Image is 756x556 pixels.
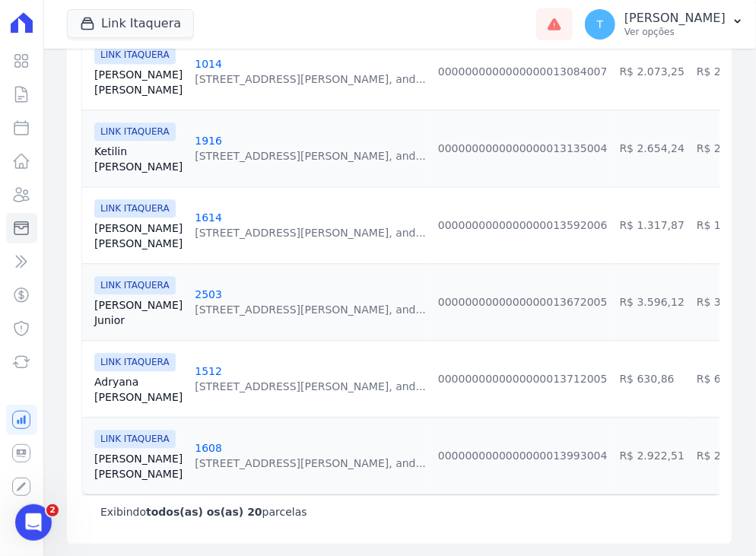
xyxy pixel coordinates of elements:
a: 0000000000000000013592006 [438,219,608,231]
a: 0000000000000000013712005 [438,373,608,385]
td: R$ 3.596,12 [614,263,691,340]
button: T [PERSON_NAME] Ver opções [573,3,756,46]
div: [STREET_ADDRESS][PERSON_NAME], and... [195,71,426,87]
span: LINK ITAQUERA [94,46,176,64]
td: R$ 2.654,24 [614,110,691,186]
a: 1916 [195,135,222,147]
a: Adryana[PERSON_NAME] [94,374,183,405]
td: R$ 2.922,51 [614,417,691,494]
b: todos(as) os(as) 20 [146,506,262,518]
div: [STREET_ADDRESS][PERSON_NAME], and... [195,456,426,471]
div: [STREET_ADDRESS][PERSON_NAME], and... [195,225,426,240]
p: Exibindo parcelas [100,504,307,519]
a: [PERSON_NAME][PERSON_NAME] [94,451,183,481]
a: Ketilin[PERSON_NAME] [94,144,183,174]
a: 0000000000000000013135004 [438,142,608,154]
p: Ver opções [624,26,726,38]
a: 0000000000000000013993004 [438,450,608,462]
a: 1608 [195,442,222,454]
a: 1014 [195,58,222,70]
a: [PERSON_NAME]Junior [94,297,183,328]
span: T [597,19,604,30]
a: [PERSON_NAME][PERSON_NAME] [94,67,183,97]
td: R$ 2.073,25 [614,33,691,110]
a: 0000000000000000013672005 [438,296,608,308]
a: 1512 [195,365,222,377]
td: R$ 1.317,87 [614,186,691,263]
a: 0000000000000000013084007 [438,65,608,78]
a: [PERSON_NAME][PERSON_NAME] [94,221,183,251]
iframe: Intercom live chat [15,504,52,541]
span: LINK ITAQUERA [94,430,176,448]
div: [STREET_ADDRESS][PERSON_NAME], and... [195,302,426,317]
button: Link Itaquera [67,9,194,38]
a: 2503 [195,288,222,300]
td: R$ 630,86 [614,340,691,417]
span: LINK ITAQUERA [94,122,176,141]
a: 1614 [195,211,222,224]
span: 2 [46,504,59,516]
span: LINK ITAQUERA [94,353,176,371]
div: [STREET_ADDRESS][PERSON_NAME], and... [195,379,426,394]
span: LINK ITAQUERA [94,199,176,218]
div: [STREET_ADDRESS][PERSON_NAME], and... [195,148,426,164]
p: [PERSON_NAME] [624,11,726,26]
span: LINK ITAQUERA [94,276,176,294]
